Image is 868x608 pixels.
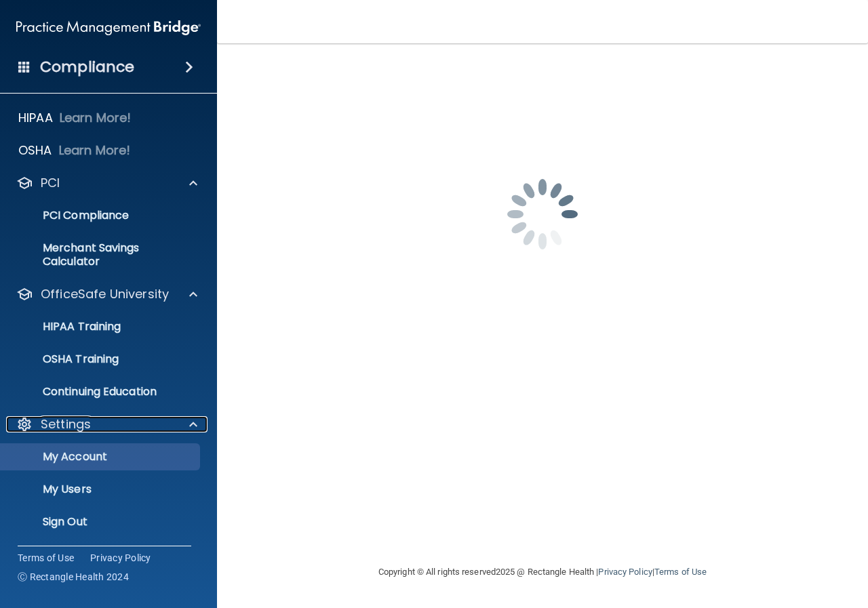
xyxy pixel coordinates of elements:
a: PCI [16,175,197,191]
p: Continuing Education [9,385,194,399]
p: Merchant Savings Calculator [9,241,194,268]
img: PMB logo [16,14,201,41]
a: Settings [16,416,197,432]
span: Ⓒ Rectangle Health 2024 [18,570,129,584]
p: PCI [41,175,60,191]
div: Copyright © All rights reserved 2025 @ Rectangle Health | | [295,550,790,594]
p: OSHA [18,142,52,159]
p: My Account [9,450,194,464]
a: OfficeSafe University [16,286,197,302]
p: Learn More! [60,110,132,126]
p: Learn More! [59,142,131,159]
p: HIPAA Training [9,320,121,333]
p: HIPAA [18,110,53,126]
p: My Users [9,483,194,496]
p: OSHA Training [9,352,119,366]
img: spinner.e123f6fc.gif [475,146,610,282]
a: Privacy Policy [598,567,652,577]
a: Terms of Use [18,551,74,565]
h4: Compliance [40,58,134,77]
a: Privacy Policy [90,551,151,565]
p: OfficeSafe University [41,286,169,302]
a: Terms of Use [654,567,707,577]
p: Settings [41,416,91,432]
iframe: Drift Widget Chat Controller [633,512,852,566]
p: PCI Compliance [9,209,194,222]
p: Sign Out [9,515,194,529]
